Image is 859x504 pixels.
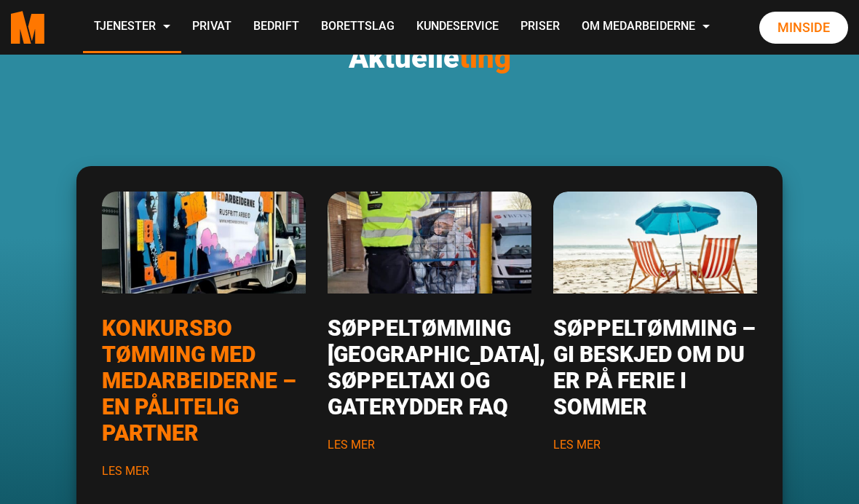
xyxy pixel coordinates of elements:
[102,315,296,446] a: Les mer om Konkursbo tømming med Medarbeiderne – en pålitelig partner from title
[459,41,511,75] span: ting
[553,315,756,420] a: Les mer om Søppeltømming – gi beskjed om du er på ferie i sommer from title
[553,438,601,452] a: Les mer om Søppeltømming – gi beskjed om du er på ferie i sommer button
[102,464,149,478] a: Les mer om Konkursbo tømming med Medarbeiderne – en pålitelig partner button
[310,1,405,53] a: Borettslag
[181,1,242,53] a: Privat
[328,232,531,250] a: Les mer om Søppeltømming Oslo, søppeltaxi og gaterydder FAQ
[83,1,181,53] a: Tjenester
[11,41,848,76] h2: Aktuelle
[405,1,510,53] a: Kundeservice
[328,315,545,420] a: Les mer om Søppeltømming Oslo, søppeltaxi og gaterydder FAQ from title
[759,12,848,44] a: Minside
[510,1,571,53] a: Priser
[553,192,757,294] img: søppeltomming-oslo-sommerferie
[82,181,326,304] img: konkursbo tømming
[571,1,721,53] a: Om Medarbeiderne
[328,192,531,294] img: Hvem-tømmer-søppel-i-Oslo
[102,232,306,250] a: Les mer om Konkursbo tømming med Medarbeiderne – en pålitelig partner
[328,438,375,452] a: Les mer om Søppeltømming Oslo, søppeltaxi og gaterydder FAQ button
[242,1,310,53] a: Bedrift
[553,232,757,250] a: Les mer om Søppeltømming – gi beskjed om du er på ferie i sommer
